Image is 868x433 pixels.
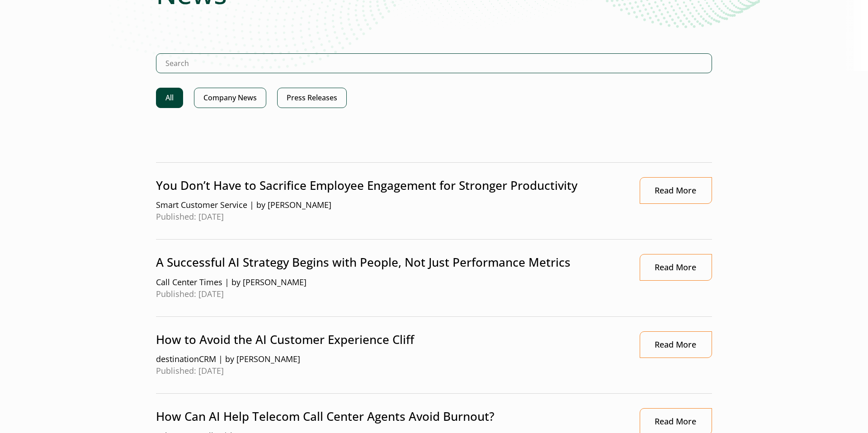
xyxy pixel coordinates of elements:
[156,53,712,88] form: Search Intradiem
[156,53,712,73] input: Search
[156,365,621,377] span: Published: [DATE]
[640,331,712,358] a: Link opens in a new window
[194,88,266,108] a: Company News
[640,177,712,204] a: Link opens in a new window
[640,254,712,281] a: Link opens in a new window
[156,288,621,300] span: Published: [DATE]
[156,88,183,108] a: All
[156,353,621,365] span: destinationCRM | by [PERSON_NAME]
[156,177,621,194] p: You Don’t Have to Sacrifice Employee Engagement for Stronger Productivity
[156,277,621,288] span: Call Center Times | by [PERSON_NAME]
[156,199,621,211] span: Smart Customer Service | by [PERSON_NAME]
[156,331,621,348] p: How to Avoid the AI Customer Experience Cliff
[156,254,621,271] p: A Successful AI Strategy Begins with People, Not Just Performance Metrics
[156,408,621,425] p: How Can AI Help Telecom Call Center Agents Avoid Burnout?
[156,211,621,223] span: Published: [DATE]
[277,88,347,108] a: Press Releases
